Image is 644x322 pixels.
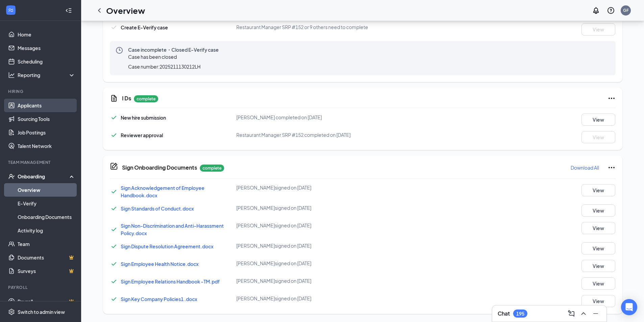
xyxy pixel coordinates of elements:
[590,308,601,319] button: Minimize
[122,164,197,171] h5: Sign Onboarding Documents
[18,112,75,126] a: Sourcing Tools
[236,242,405,249] div: [PERSON_NAME] signed on [DATE]
[110,204,118,213] svg: Checkmark
[581,277,615,290] button: View
[570,162,599,173] button: Download All
[236,295,405,302] div: [PERSON_NAME] signed on [DATE]
[607,6,615,15] svg: QuestionInfo
[581,184,615,196] button: View
[236,277,405,284] div: [PERSON_NAME] signed on [DATE]
[106,5,145,16] h1: Overview
[236,132,351,138] span: Restaurant Manager SRP #152 completed on [DATE]
[236,222,405,229] div: [PERSON_NAME] signed on [DATE]
[110,260,118,268] svg: Checkmark
[18,308,65,315] div: Switch to admin view
[18,197,75,210] a: E-Verify
[592,6,600,15] svg: Notifications
[579,309,588,318] svg: ChevronUp
[110,188,118,196] svg: Checkmark
[134,95,158,102] p: complete
[18,139,75,153] a: Talent Network
[18,224,75,237] a: Activity log
[121,261,198,267] a: Sign Employee Health Notice.docx
[121,296,197,302] a: Sign Key Company Policies1 .docx
[18,173,70,180] div: Onboarding
[128,63,200,70] span: Case number: 2025211130212LH
[8,89,74,94] div: Hiring
[110,94,118,102] svg: CustomFormIcon
[121,115,166,121] span: New hire submission
[581,131,615,143] button: View
[128,46,219,53] span: Case incomplete・Closed E-Verify case
[581,222,615,234] button: View
[18,237,75,251] a: Team
[128,54,177,60] span: Case has been closed
[121,278,220,284] a: Sign Employee Relations Handbook -TM.pdf
[623,7,629,13] div: GF
[121,205,194,212] a: Sign Standards of Conduct.docx
[18,55,75,68] a: Scheduling
[581,204,615,217] button: View
[110,295,118,303] svg: Checkmark
[607,164,616,172] svg: Ellipses
[236,204,405,211] div: [PERSON_NAME] signed on [DATE]
[110,162,118,170] svg: CompanyDocumentIcon
[578,308,589,319] button: ChevronUp
[121,132,163,138] span: Reviewer approval
[122,95,131,102] h5: I Ds
[581,295,615,307] button: View
[607,94,616,102] svg: Ellipses
[516,311,524,317] div: 195
[18,183,75,197] a: Overview
[571,164,599,171] p: Download All
[18,41,75,55] a: Messages
[95,6,103,15] svg: ChevronLeft
[8,308,15,315] svg: Settings
[121,185,205,198] a: Sign Acknowledgement of Employee Handbook.docx
[7,7,14,14] svg: WorkstreamLogo
[236,114,322,120] span: [PERSON_NAME] completed on [DATE]
[8,284,74,290] div: Payroll
[110,277,118,286] svg: Checkmark
[8,72,15,78] svg: Analysis
[18,126,75,139] a: Job Postings
[18,72,76,78] div: Reporting
[110,131,118,139] svg: Checkmark
[65,7,72,14] svg: Collapse
[110,23,118,31] svg: Checkmark
[498,310,510,317] h3: Chat
[236,184,405,191] div: [PERSON_NAME] signed on [DATE]
[18,264,75,278] a: SurveysCrown
[581,260,615,272] button: View
[200,165,224,172] p: complete
[18,295,75,308] a: PayrollCrown
[110,225,118,233] svg: Checkmark
[121,24,168,30] span: Create E-Verify case
[567,309,575,318] svg: ComposeMessage
[621,299,637,315] div: Open Intercom Messenger
[18,210,75,224] a: Onboarding Documents
[566,308,577,319] button: ComposeMessage
[581,23,615,35] button: View
[110,242,118,250] svg: Checkmark
[121,243,213,249] a: Sign Dispute Resolution Agreement.docx
[115,46,123,54] svg: Clock
[592,309,600,318] svg: Minimize
[8,159,74,165] div: Team Management
[581,242,615,254] button: View
[581,114,615,126] button: View
[8,173,15,180] svg: UserCheck
[236,260,405,267] div: [PERSON_NAME] signed on [DATE]
[18,251,75,264] a: DocumentsCrown
[121,223,224,236] a: Sign Non-Discrimination and Anti-Harassment Policy.docx
[18,28,75,41] a: Home
[236,24,368,30] span: Restaurant Manager SRP #152 or 9 others need to complete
